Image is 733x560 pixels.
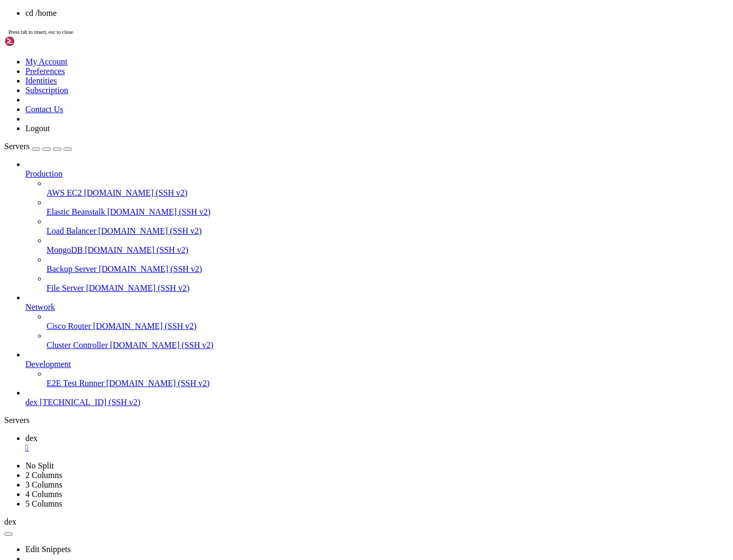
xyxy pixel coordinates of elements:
[178,391,220,400] span: boibook-ui
[4,13,595,22] x-row: root@[TECHNICAL_ID]'s password:
[4,154,595,163] x-row: * Strictly confined Kubernetes makes edge and IoT secure. Learn how MicroK8s
[80,373,135,382] span: UniswapV2-BSC
[8,29,74,35] span: Press tab to insert, esc to close.
[4,365,595,374] x-row: root@dapps-apps:/home# ls
[4,180,595,189] x-row: [URL][DOMAIN_NAME]
[47,245,729,255] a: MongoDB [DOMAIN_NAME] (SSH v2)
[47,264,97,273] span: Backup Server
[4,22,595,31] x-row: Access denied
[25,67,65,76] a: Preferences
[250,391,305,400] span: [DOMAIN_NAME]
[47,188,729,198] a: AWS EC2 [DOMAIN_NAME] (SSH v2)
[4,215,595,224] x-row: 18 updates can be applied immediately.
[4,127,595,136] x-row: Memory usage: 4% IPv4 address for eth0: [TECHNICAL_ID]
[4,75,595,84] x-row: * Support: [URL][DOMAIN_NAME]
[4,36,65,47] img: Shellngn
[80,391,169,400] span: amm-contract-main.zip
[4,142,72,151] a: Servers
[47,341,108,350] span: Cluster Controller
[4,4,595,13] x-row: Access denied
[47,322,729,331] a: Cisco Router [DOMAIN_NAME] (SSH v2)
[4,92,595,101] x-row: System information as of [DATE]
[47,179,729,198] li: AWS EC2 [DOMAIN_NAME] (SSH v2)
[86,283,190,292] span: [DOMAIN_NAME] (SSH v2)
[25,302,55,311] span: Network
[4,162,595,171] x-row: just raised the bar for easy, resilient and secure K8s cluster deployment.
[4,347,595,356] x-row: root@dapps-apps:~/stable-swap# cd
[47,322,91,331] span: Cisco Router
[25,302,729,312] a: Network
[347,373,364,382] span: mini
[4,338,595,347] x-row: Cargo.lock LICENSE flake.lock
[25,124,50,133] a: Logout
[4,118,595,127] x-row: Usage of /: 16.9% of 217.88GB Users logged in: 0
[4,198,595,207] x-row: Expanded Security Maintenance for Applications is not enabled.
[25,499,62,508] a: 5 Columns
[4,136,595,145] x-row: Swap usage: 0%
[419,303,465,311] span: stable-swap
[40,398,140,407] span: [TECHNICAL_ID] (SSH v2)
[93,322,197,331] span: [DOMAIN_NAME] (SSH v2)
[84,188,188,197] span: [DOMAIN_NAME] (SSH v2)
[98,226,202,235] span: [DOMAIN_NAME] (SSH v2)
[25,480,62,489] a: 3 Columns
[25,388,729,407] li: dex [TECHNICAL_ID] (SSH v2)
[140,329,161,338] span: audit
[4,233,595,242] x-row: To see these additional updates run: apt list --upgradable
[4,409,595,418] x-row: amm-contract-main: command not found
[195,303,212,311] span: snap
[4,259,595,268] x-row: Learn more about enabling ESM Apps service at [URL][DOMAIN_NAME]
[25,169,729,179] a: Production
[47,341,729,350] a: Cluster Controller [DOMAIN_NAME] (SSH v2)
[4,66,595,75] x-row: * Management: [URL][DOMAIN_NAME]
[178,373,228,382] span: amm-frontend
[110,341,214,350] span: [DOMAIN_NAME] (SSH v2)
[47,255,729,274] li: Backup Server [DOMAIN_NAME] (SSH v2)
[25,490,62,499] a: 4 Columns
[178,382,241,391] span: boibook-backend
[25,434,38,443] span: dex
[4,251,595,260] x-row: 2 additional security updates can be applied with ESM Apps.
[25,461,54,470] a: No Split
[47,226,96,235] span: Load Balancer
[107,207,211,216] span: [DOMAIN_NAME] (SSH v2)
[4,321,595,330] x-row: root@dapps-apps:~/stable-swap# ls
[4,57,595,66] x-row: * Documentation: [URL][DOMAIN_NAME]
[25,443,729,453] a: 
[47,331,729,350] li: Cluster Controller [DOMAIN_NAME] (SSH v2)
[4,329,595,338] x-row: Anchor.toml Cargo.[PERSON_NAME] flake.[PERSON_NAME]
[47,217,729,236] li: Load Balancer [DOMAIN_NAME] (SSH v2)
[99,264,203,273] span: [DOMAIN_NAME] (SSH v2)
[47,207,729,217] a: Elastic Beanstalk [DOMAIN_NAME] (SSH v2)
[288,338,368,347] span: stable-swap-program
[47,379,729,388] a: E2E Test Runner [DOMAIN_NAME] (SSH v2)
[25,434,729,453] a: dex
[106,379,210,388] span: [DOMAIN_NAME] (SSH v2)
[25,293,729,350] li: Network
[47,207,105,216] span: Elastic Beanstalk
[4,382,42,391] span: Flash-Dex
[4,517,16,526] span: dex
[326,329,393,338] span: stable-swap-math
[4,417,595,426] x-row: root@dapps-apps:/home# cd
[80,382,152,391] span: amm-contract-main
[250,382,326,391] span: luckyponds-indexer
[4,286,595,295] x-row: Last login: [DATE] from [TECHNICAL_ID]
[4,373,72,382] span: CallsPayBot-main
[47,198,729,217] li: Elastic Beanstalk [DOMAIN_NAME] (SSH v2)
[47,283,729,293] a: File Server [DOMAIN_NAME] (SSH v2)
[47,264,729,274] a: Backup Server [DOMAIN_NAME] (SSH v2)
[4,295,595,304] x-row: root@dapps-apps:~# ls
[25,76,57,85] a: Identities
[47,245,83,254] span: MongoDB
[220,303,275,311] span: [DOMAIN_NAME]
[47,188,82,197] span: AWS EC2
[347,382,381,391] span: mini-app
[47,379,104,388] span: E2E Test Runner
[25,360,729,369] a: Development
[85,245,188,254] span: [DOMAIN_NAME] (SSH v2)
[4,416,729,425] div: Servers
[25,169,62,178] span: Production
[25,398,729,407] a: dex [TECHNICAL_ID] (SSH v2)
